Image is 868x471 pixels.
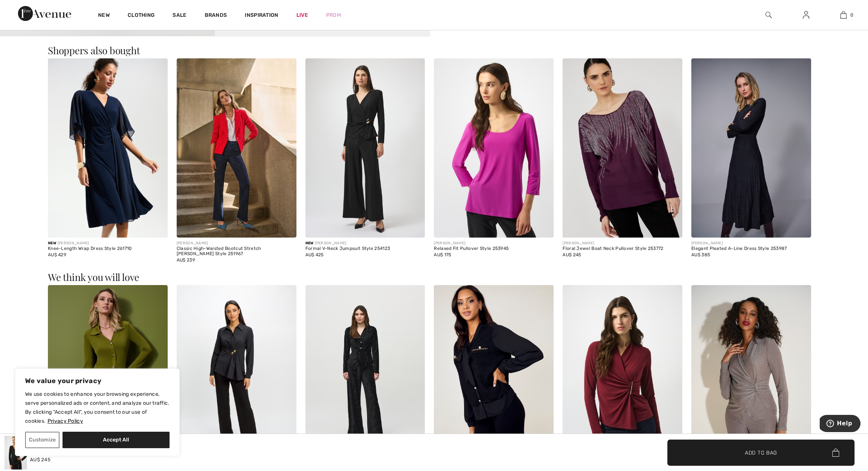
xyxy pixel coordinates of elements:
img: 1ère Avenue [18,6,71,21]
img: Button Closure V-Neck Top Style 253140 [4,436,27,470]
img: Relaxed Fit Pullover Style 253945 [434,58,554,238]
span: AU$ 175 [434,252,451,257]
span: New [305,241,314,245]
a: Brands [205,12,227,20]
img: Bag.svg [832,449,839,457]
div: [PERSON_NAME] [177,241,296,246]
h3: Shoppers also bought [48,46,820,55]
img: Classic High-Waisted Bootcut Stretch Jean Style 251967 [177,58,296,238]
img: Fitted V-Neck Long Sleeve Top Style 244156 [305,285,425,465]
span: 0 [850,12,853,18]
button: Customize [25,432,60,448]
img: Knee-Length Wrap Dress Style 261710 [48,58,168,238]
span: AU$ 429 [48,252,66,257]
div: [PERSON_NAME] [691,241,811,246]
iframe: Opens a widget where you can find more information [820,415,861,434]
span: AU$ 245 [563,252,581,257]
div: Relaxed Fit Pullover Style 253945 [434,246,554,251]
h3: We think you will love [48,272,820,282]
span: Inspiration [245,12,278,20]
div: Elegant Pleated A-Line Dress Style 253987 [691,246,811,251]
img: My Info [803,10,809,19]
div: Floral Jewel Boat Neck Pullover Style 253772 [563,246,682,251]
a: Privacy Policy [47,418,83,425]
button: Accept All [63,432,170,448]
div: [PERSON_NAME] [563,241,682,246]
img: My Bag [840,10,847,19]
img: V-Neck Button Closure Top Style 253258 [48,285,168,465]
a: 0 [825,10,862,19]
div: Formal V-Neck Jumpsuit Style 254123 [305,246,425,251]
img: search the website [765,10,772,19]
a: Sale [173,12,186,20]
img: Chic V-Neck Long Sleeve Style 243454 [434,285,554,465]
div: [PERSON_NAME] [434,241,554,246]
span: AU$ 239 [177,257,195,263]
p: We use cookies to enhance your browsing experience, serve personalized ads or content, and analyz... [25,390,170,426]
div: We value your privacy [15,368,180,456]
img: Elegant Pleated A-Line Dress Style 253987 [691,58,811,238]
div: Knee-Length Wrap Dress Style 261710 [48,246,168,251]
a: Sign In [797,10,815,20]
img: Chic V-Neck Pullover Style 253020 [563,285,682,465]
span: New [48,241,56,245]
img: Chic V-Neck Blouse Style 241181 [177,285,296,465]
button: Add to Bag [667,440,855,466]
div: Classic High-Waisted Bootcut Stretch [PERSON_NAME] Style 251967 [177,246,296,257]
div: [PERSON_NAME] [48,241,168,246]
a: Prom [326,11,341,19]
span: AU$ 425 [305,252,324,257]
img: Floral Jewel Boat Neck Pullover Style 253772 [563,58,682,238]
span: AU$ 245 [30,457,51,462]
a: Live [296,11,308,19]
span: AU$ 385 [691,252,710,257]
a: Clothing [128,12,155,20]
span: Add to Bag [745,449,777,456]
p: We value your privacy [25,376,170,385]
img: Chic V-Neck Pullover Style 253789 [691,285,811,465]
div: [PERSON_NAME] [305,241,425,246]
img: Formal V-Neck Jumpsuit Style 254123 [305,58,425,238]
a: New [98,12,110,20]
